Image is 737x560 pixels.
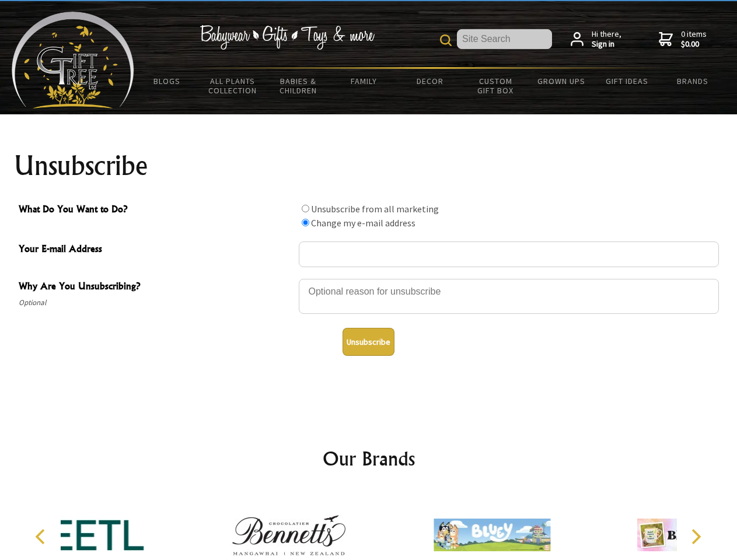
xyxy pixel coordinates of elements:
[659,29,707,50] a: 0 items$0.00
[397,69,463,93] a: Decor
[592,29,621,50] span: Hi there,
[19,202,293,219] span: What Do You Want to Do?
[19,279,293,296] span: Why Are You Unsubscribing?
[14,152,724,180] h1: Unsubscribe
[660,69,726,93] a: Brands
[457,29,552,49] input: Site Search
[592,39,621,50] strong: Sign in
[331,69,397,93] a: Family
[440,34,452,46] img: product search
[681,29,707,50] span: 0 items
[23,444,714,473] h2: Our Brands
[463,69,529,103] a: Custom Gift Box
[302,219,309,226] input: What Do You Want to Do?
[200,25,375,50] img: Babywear - Gifts - Toys & more
[311,217,415,229] label: Change my e-mail address
[12,12,134,108] img: Babyware - Gifts - Toys and more...
[681,39,707,50] strong: $0.00
[134,69,200,93] a: BLOGS
[299,279,719,314] textarea: Why Are You Unsubscribing?
[302,205,309,212] input: What Do You Want to Do?
[343,328,394,356] button: Unsubscribe
[29,524,55,549] button: Previous
[299,242,719,267] input: Your E-mail Address
[19,296,293,310] span: Optional
[19,242,293,258] span: Your E-mail Address
[311,203,439,215] label: Unsubscribe from all marketing
[683,524,708,549] button: Next
[266,69,331,103] a: Babies & Children
[528,69,594,93] a: Grown Ups
[200,69,266,103] a: All Plants Collection
[594,69,660,93] a: Gift Ideas
[571,29,621,50] a: Hi there,Sign in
